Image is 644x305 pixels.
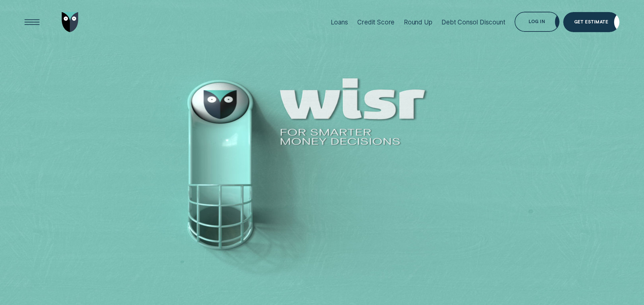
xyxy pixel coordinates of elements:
[62,12,78,32] img: Wisr
[404,18,432,26] div: Round Up
[441,18,505,26] div: Debt Consol Discount
[357,18,394,26] div: Credit Score
[22,12,42,32] button: Open Menu
[515,12,559,32] button: Log in
[563,12,620,32] a: Get Estimate
[331,18,348,26] div: Loans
